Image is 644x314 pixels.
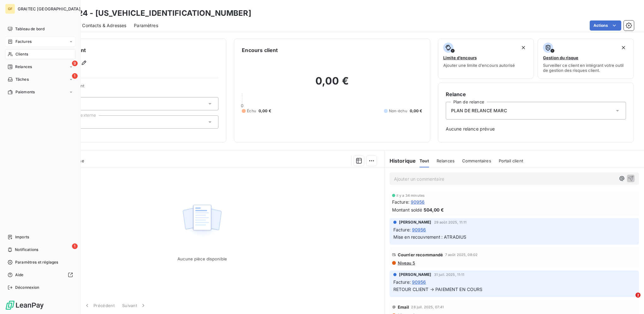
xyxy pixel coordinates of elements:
span: 504,00 € [424,206,444,213]
span: Aucune pièce disponible [177,256,227,261]
span: Tâches [15,77,29,82]
span: Paramètres [134,22,158,29]
span: Montant soldé [392,206,422,213]
span: Mise en recouvrement : ATRADIUS [393,234,467,240]
span: RETOUR CLIENT → PAIEMENT EN COURS [393,287,483,292]
h3: ENER 24 - [US_VEHICLE_IDENTIFICATION_NUMBER] [56,8,251,19]
span: 0,00 € [259,108,271,114]
span: PLAN DE RELANCE MARC [451,108,507,114]
span: il y a 34 minutes [397,194,425,197]
h6: Historique [385,157,416,165]
button: Suivant [118,299,150,312]
span: Email [398,305,409,310]
span: Tout [420,158,429,163]
span: Notifications [15,247,38,253]
span: Déconnexion [15,285,39,290]
img: Empty state [182,201,222,240]
span: [PERSON_NAME] [399,219,432,225]
span: 0 [241,103,243,108]
span: 7 août 2025, 08:02 [445,253,478,257]
span: 90956 [412,226,426,233]
span: 1 [72,243,78,249]
span: Limite d’encours [443,55,477,60]
span: 2 [635,293,641,298]
span: 9 [72,61,78,66]
iframe: Intercom live chat [623,293,638,308]
span: Aide [15,272,24,278]
span: Imports [15,234,29,240]
span: 28 juil. 2025, 07:41 [411,305,444,309]
span: Courrier recommandé [398,252,443,257]
span: Paramètres et réglages [15,259,58,265]
button: Gestion du risqueSurveiller ce client en intégrant votre outil de gestion des risques client. [538,38,634,79]
span: Niveau 5 [397,260,415,265]
span: Facture : [393,279,411,285]
button: Précédent [80,299,118,312]
span: 90956 [412,279,426,285]
span: Échu [247,108,256,114]
span: Gestion du risque [543,55,578,60]
span: Facture : [392,199,409,205]
span: Clients [15,51,28,57]
span: Non-échu [389,108,407,114]
h6: Encours client [242,46,278,54]
span: [PERSON_NAME] [399,272,432,277]
span: 29 août 2025, 11:11 [434,220,467,224]
span: Facture : [393,226,411,233]
span: 0,00 € [410,108,422,114]
span: Propriétés Client [51,83,218,92]
span: 1 [72,73,78,79]
span: 31 juil. 2025, 11:11 [434,273,465,276]
span: Tableau de bord [15,26,45,32]
span: 90956 [411,199,425,205]
h6: Relance [446,90,626,98]
button: Limite d’encoursAjouter une limite d’encours autorisé [438,38,534,79]
a: Aide [5,270,75,280]
span: Factures [15,39,32,44]
img: Logo LeanPay [5,300,44,310]
span: Ajouter une limite d’encours autorisé [443,63,515,68]
span: Relances [437,158,455,163]
span: Aucune relance prévue [446,126,626,132]
span: Relances [15,64,32,70]
h6: Informations client [38,46,218,54]
span: Paiements [15,89,35,95]
span: GRAITEC [GEOGRAPHIC_DATA] [18,6,80,11]
span: Commentaires [462,158,491,163]
h2: 0,00 € [242,75,422,94]
button: Actions [590,20,621,31]
span: Contacts & Adresses [82,22,126,29]
span: Portail client [499,158,523,163]
span: Surveiller ce client en intégrant votre outil de gestion des risques client. [543,63,629,73]
div: GF [5,4,15,14]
